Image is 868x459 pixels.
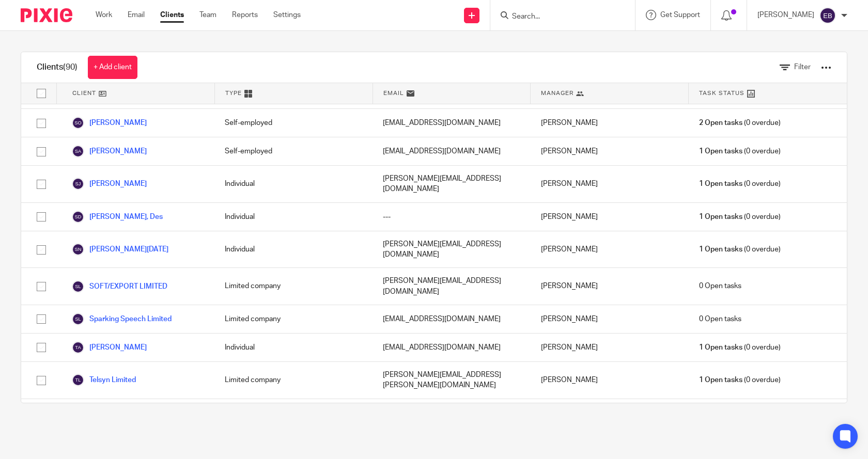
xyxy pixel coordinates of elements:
span: Type [225,89,242,98]
img: svg%3E [72,117,84,129]
input: Select all [32,84,51,103]
span: (90) [63,63,78,71]
div: Limited company [214,305,373,333]
a: Telsyn Limited [72,374,136,386]
a: [PERSON_NAME] [72,341,147,354]
div: [PERSON_NAME][EMAIL_ADDRESS][DOMAIN_NAME] [373,166,531,202]
div: [PERSON_NAME] [531,334,689,361]
div: Individual [214,231,373,268]
div: [PERSON_NAME] [531,399,689,427]
span: Get Support [660,11,700,19]
img: svg%3E [72,145,84,157]
a: Sparking Speech Limited [72,313,172,325]
div: [PERSON_NAME] [531,268,689,305]
a: Team [199,10,216,20]
span: (0 overdue) [699,375,781,385]
span: 1 Open tasks [699,375,742,385]
div: [PERSON_NAME] [531,203,689,231]
span: 1 Open tasks [699,342,742,353]
img: svg%3E [72,280,84,293]
div: [EMAIL_ADDRESS][DOMAIN_NAME] [373,109,531,137]
div: [PERSON_NAME] [531,305,689,333]
span: Filter [794,64,811,71]
div: [PERSON_NAME][EMAIL_ADDRESS][PERSON_NAME][DOMAIN_NAME] [373,362,531,399]
div: Self-employed [214,137,373,165]
img: svg%3E [72,243,84,256]
div: [PERSON_NAME] [531,166,689,202]
span: 1 Open tasks [699,212,742,222]
a: [PERSON_NAME] [72,145,147,157]
div: --- [373,399,531,427]
a: [PERSON_NAME] [72,178,147,190]
a: Email [128,10,145,20]
div: Limited company [214,268,373,305]
a: Clients [160,10,184,20]
span: (0 overdue) [699,244,781,255]
div: [PERSON_NAME] [531,137,689,165]
span: Client [72,89,96,98]
span: Manager [541,89,574,98]
span: (0 overdue) [699,118,781,128]
div: [PERSON_NAME] [531,231,689,268]
a: Work [96,10,112,20]
span: (0 overdue) [699,146,781,156]
div: [PERSON_NAME] [531,109,689,137]
a: SOFT/EXPORT LIMITED [72,280,167,293]
img: svg%3E [72,341,84,354]
a: + Add client [88,56,137,79]
a: Settings [273,10,301,20]
img: Pixie [21,8,72,22]
span: 0 Open tasks [699,314,741,324]
img: svg%3E [72,211,84,223]
span: 0 Open tasks [699,281,741,291]
span: (0 overdue) [699,342,781,353]
div: [PERSON_NAME][EMAIL_ADDRESS][DOMAIN_NAME] [373,231,531,268]
a: [PERSON_NAME] [72,117,147,129]
div: [PERSON_NAME] [531,362,689,399]
div: Limited company [214,362,373,399]
img: svg%3E [72,374,84,386]
span: 1 Open tasks [699,244,742,255]
div: --- [373,203,531,231]
p: [PERSON_NAME] [757,10,814,20]
span: 1 Open tasks [699,179,742,189]
div: Individual [214,203,373,231]
span: (0 overdue) [699,179,781,189]
span: Task Status [699,89,745,98]
div: [EMAIL_ADDRESS][DOMAIN_NAME] [373,305,531,333]
input: Search [511,12,604,22]
div: Self-employed [214,109,373,137]
div: Individual [214,334,373,361]
a: [PERSON_NAME][DATE] [72,243,168,256]
a: [PERSON_NAME], Des [72,211,163,223]
span: 1 Open tasks [699,146,742,156]
div: [PERSON_NAME][EMAIL_ADDRESS][DOMAIN_NAME] [373,268,531,305]
img: svg%3E [72,313,84,325]
h1: Clients [37,62,78,73]
a: Reports [232,10,258,20]
img: svg%3E [72,178,84,190]
img: svg%3E [819,7,836,24]
span: Email [383,89,404,98]
div: [EMAIL_ADDRESS][DOMAIN_NAME] [373,334,531,361]
span: (0 overdue) [699,212,781,222]
div: Individual [214,166,373,202]
div: [EMAIL_ADDRESS][DOMAIN_NAME] [373,137,531,165]
span: 2 Open tasks [699,118,742,128]
div: Limited company [214,399,373,427]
